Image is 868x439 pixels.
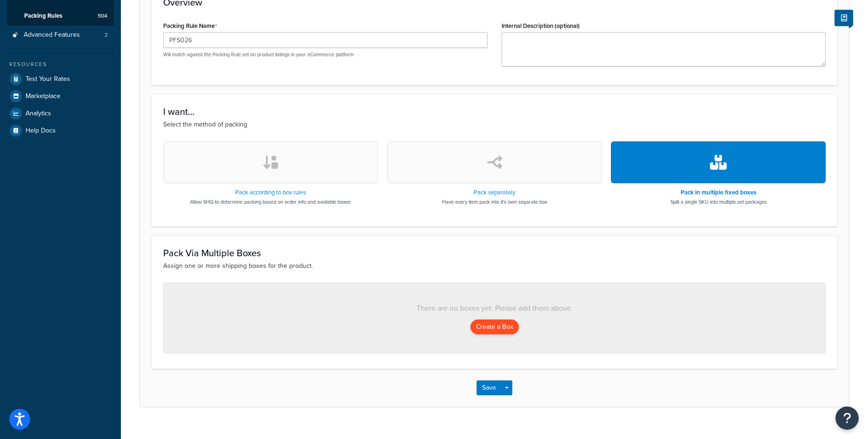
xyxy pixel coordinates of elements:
[26,75,70,83] span: Test Your Rates
[105,31,108,39] span: 2
[7,105,114,122] a: Analytics
[26,127,56,135] span: Help Docs
[7,88,114,105] a: Marketplace
[7,7,114,25] li: Packing Rules
[163,248,826,258] h3: Pack Via Multiple Boxes
[7,7,114,25] a: Packing Rules504
[190,189,351,196] h3: Pack according to box rules
[24,12,62,20] span: Packing Rules
[26,110,51,118] span: Analytics
[7,122,114,139] a: Help Docs
[98,12,107,20] span: 504
[7,60,114,68] div: Resources
[190,198,351,206] p: Allow SHQ to determine packing based on order info and available boxes
[182,302,807,315] p: There are no boxes yet. Please add them above.
[26,93,60,100] span: Marketplace
[7,27,114,44] a: Advanced Features2
[7,27,114,44] li: Advanced Features
[835,406,859,430] button: Open Resource Center
[442,189,547,196] h3: Pack separately
[477,380,502,395] button: Save
[163,106,826,117] h3: I want...
[442,198,547,206] p: Have every item pack into it's own separate box
[7,71,114,87] a: Test Your Rates
[470,319,519,334] button: Create a Box
[163,261,826,271] p: Assign one or more shipping boxes for the product.
[835,10,853,26] button: Show Help Docs
[163,120,826,130] p: Select the method of packing
[24,31,80,39] span: Advanced Features
[670,198,767,206] p: Split a single SKU into multiple set packages
[502,22,580,29] label: Internal Description (optional)
[163,51,488,58] p: Will match against the Packing Rule set on product listings in your eCommerce platform
[670,189,767,196] h3: Pack in multiple fixed boxes
[163,22,217,30] label: Packing Rule Name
